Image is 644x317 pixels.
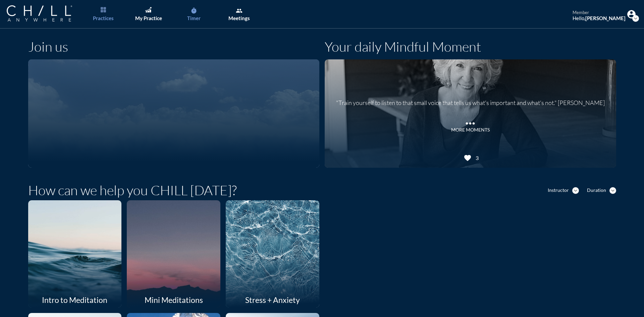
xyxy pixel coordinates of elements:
[135,15,162,21] div: My Practice
[587,188,606,193] div: Duration
[7,5,72,21] img: Company Logo
[28,292,122,308] div: Intro to Meditation
[226,292,319,308] div: Stress + Anxiety
[187,15,201,21] div: Timer
[585,15,626,21] strong: [PERSON_NAME]
[548,188,569,193] div: Instructor
[228,15,250,21] div: Meetings
[336,94,605,107] div: "Train yourself to listen to that small voice that tells us what's important and what's not." [PE...
[573,10,626,15] div: member
[609,187,616,194] i: expand_more
[7,5,86,22] a: Company Logo
[451,127,490,133] div: MORE MOMENTS
[145,7,151,12] img: Graph
[236,7,243,14] i: group
[627,10,636,18] img: Profile icon
[632,15,639,22] i: expand_more
[28,182,237,198] h1: How can we help you CHILL [DATE]?
[572,187,579,194] i: expand_more
[464,117,477,127] i: more_horiz
[473,155,479,161] div: 3
[464,154,472,162] i: favorite
[325,39,481,55] h1: Your daily Mindful Moment
[93,15,114,21] div: Practices
[28,39,68,55] h1: Join us
[191,7,197,14] i: timer
[101,7,106,12] img: List
[127,292,220,308] div: Mini Meditations
[573,15,626,21] div: Hello,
